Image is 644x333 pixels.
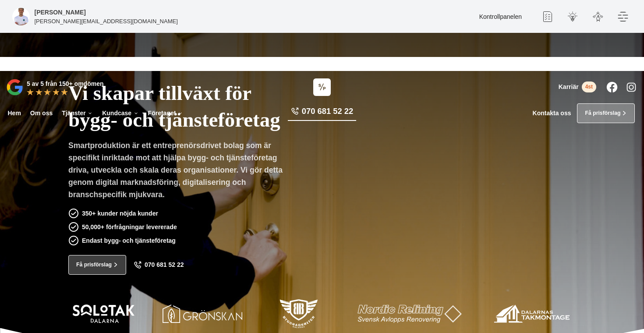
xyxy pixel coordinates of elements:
a: Tjänster [60,103,95,123]
span: Få prisförslag [585,109,620,117]
p: [PERSON_NAME][EMAIL_ADDRESS][DOMAIN_NAME] [35,17,178,25]
a: Kontrollpanelen [479,13,522,20]
span: Få prisförslag [76,261,112,269]
a: Läs pressmeddelandet här! [348,60,420,67]
span: 070 681 52 22 [145,261,184,269]
img: foretagsbild-pa-smartproduktion-en-webbyraer-i-dalarnas-lan.png [12,8,30,25]
p: 350+ kunder nöjda kunder [82,209,158,218]
p: Vi vann Årets Unga Företagare i Dalarna 2024 – [3,60,641,68]
a: 070 681 52 22 [134,261,184,269]
a: Kontakta oss [533,110,571,117]
span: 070 681 52 22 [302,106,353,117]
a: Hem [6,103,22,123]
a: Få prisförslag [68,255,126,275]
a: Kundcase [101,103,140,123]
p: 50,000+ förfrågningar levererade [82,222,177,232]
h5: Administratör [35,7,86,17]
span: 4st [582,81,596,92]
p: Smartproduktion är ett entreprenörsdrivet bolag som är specifikt inriktade mot att hjälpa bygg- o... [68,139,289,204]
a: Företaget [146,103,184,123]
p: Endast bygg- och tjänsteföretag [82,236,176,245]
p: 5 av 5 från 150+ omdömen [27,79,103,89]
a: Karriär 4st [559,81,596,92]
a: Om oss [28,103,54,123]
span: Karriär [559,83,579,91]
a: 070 681 52 22 [288,106,356,121]
a: Få prisförslag [577,103,635,123]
